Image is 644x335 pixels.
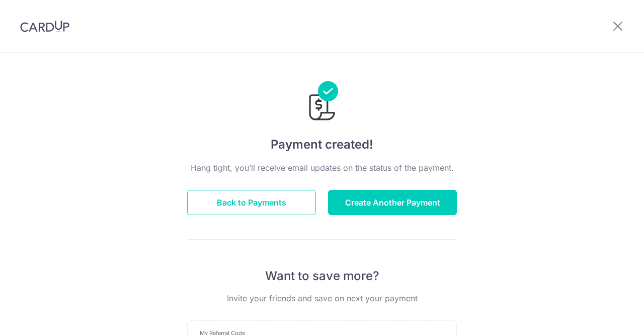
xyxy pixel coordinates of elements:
button: Back to Payments [187,190,316,215]
iframe: Opens a widget where you can find more information [580,305,634,330]
h4: Payment created! [187,136,457,154]
button: Create Another Payment [328,190,457,215]
p: Hang tight, you’ll receive email updates on the status of the payment. [187,162,457,174]
img: CardUp [20,20,69,32]
p: Invite your friends and save on next your payment [187,292,457,304]
img: Payments [306,81,338,123]
p: Want to save more? [187,268,457,284]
